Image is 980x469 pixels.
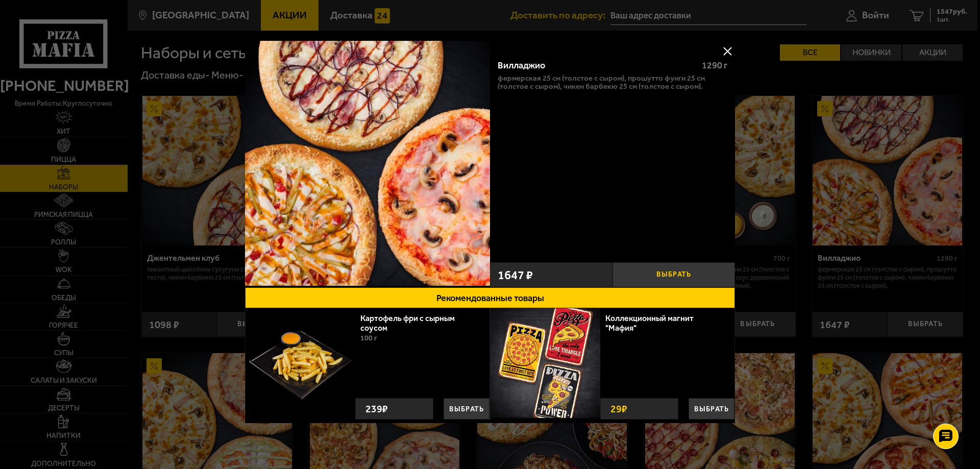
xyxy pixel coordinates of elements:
[612,262,735,287] button: Выбрать
[360,334,377,342] span: 100 г
[360,313,455,333] a: Картофель фри с сырным соусом
[363,399,390,419] strong: 239 ₽
[608,399,630,419] strong: 29 ₽
[689,398,734,419] button: Выбрать
[444,398,489,419] button: Выбрать
[245,287,735,308] button: Рекомендованные товары
[498,269,533,281] span: 1647 ₽
[498,74,727,90] p: Фермерская 25 см (толстое с сыром), Прошутто Фунги 25 см (толстое с сыром), Чикен Барбекю 25 см (...
[498,60,693,71] div: Вилладжио
[702,60,727,71] span: 1290 г
[245,41,490,287] a: Вилладжио
[245,41,490,286] img: Вилладжио
[605,313,694,333] a: Коллекционный магнит "Мафия"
